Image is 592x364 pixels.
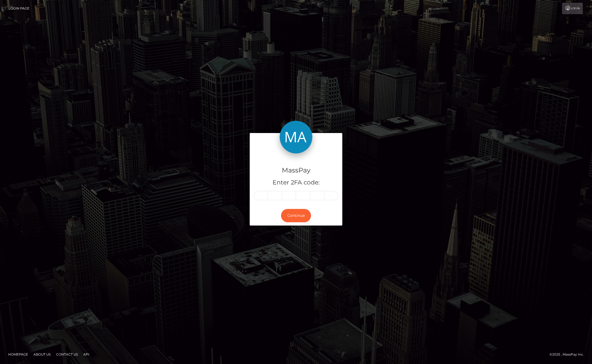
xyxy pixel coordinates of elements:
[254,166,338,175] h4: MassPay
[254,178,338,187] h5: Enter 2FA code:
[31,350,53,359] a: About Us
[281,209,311,222] button: Continue
[54,350,80,359] a: Contact Us
[6,350,30,359] a: Homepage
[8,3,29,14] a: Login Page
[280,121,312,153] img: MassPay
[562,3,583,14] a: Login
[550,351,588,357] div: © 2025 , MassPay Inc.
[81,350,91,359] a: API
